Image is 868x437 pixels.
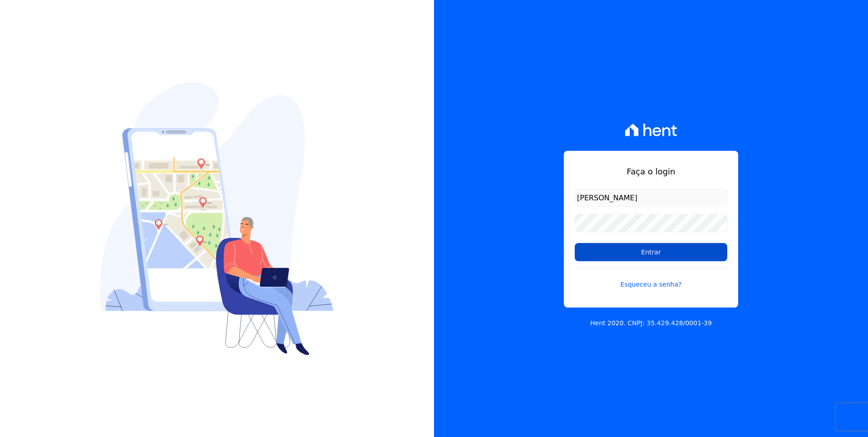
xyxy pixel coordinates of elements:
[575,243,727,261] input: Entrar
[575,268,727,289] a: Esqueceu a senha?
[590,318,712,328] p: Hent 2020. CNPJ: 35.429.428/0001-39
[575,165,727,178] h1: Faça o login
[100,82,334,355] img: Login
[575,189,727,207] input: Email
